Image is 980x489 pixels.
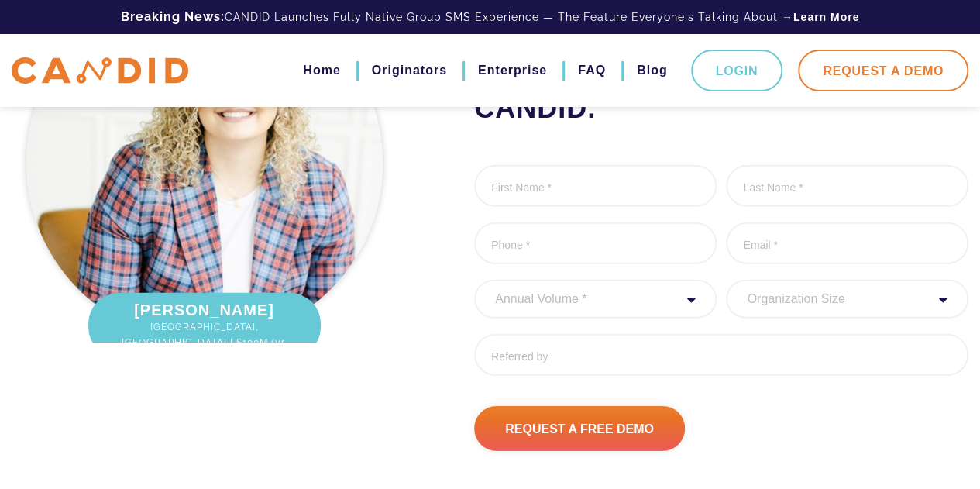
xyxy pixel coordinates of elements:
[474,406,685,451] input: Request A Free Demo
[474,334,968,376] input: Referred by
[474,222,717,264] input: Phone *
[691,50,783,91] a: Login
[474,165,717,207] input: First Name *
[578,57,606,84] a: FAQ
[121,9,225,24] b: Breaking News:
[637,57,668,84] a: Blog
[303,57,340,84] a: Home
[478,57,547,84] a: Enterprise
[12,57,188,84] img: CANDID APP
[798,50,968,91] a: Request A Demo
[793,9,859,25] a: Learn More
[372,57,447,84] a: Originators
[726,165,968,207] input: Last Name *
[726,222,968,264] input: Email *
[88,293,321,358] div: [PERSON_NAME]
[104,319,305,350] span: [GEOGRAPHIC_DATA], [GEOGRAPHIC_DATA] | $100M/yr.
